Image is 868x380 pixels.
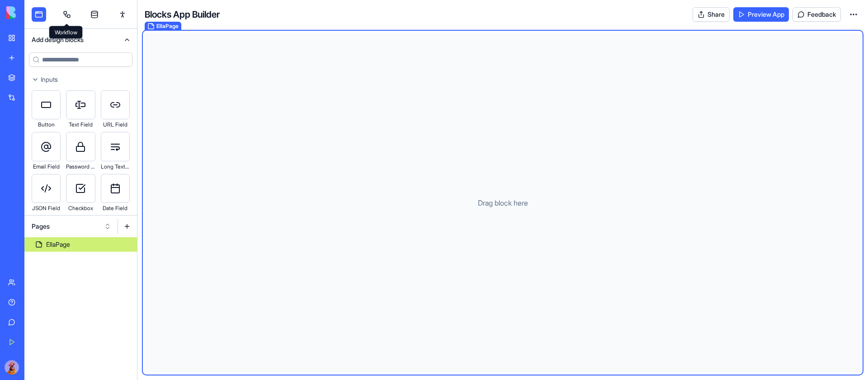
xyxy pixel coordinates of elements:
div: Checkbox [66,203,95,214]
div: Text Field [66,119,95,130]
a: EllaPage [24,237,137,252]
div: Button [32,119,61,130]
button: Pages [27,219,116,234]
div: URL Field [101,119,130,130]
div: JSON Field [32,203,61,214]
button: Share [693,7,730,22]
div: Long Text Field [101,161,130,172]
button: Add design blocks [24,29,137,51]
p: Workflow [55,29,77,36]
a: Preview App [733,7,789,22]
button: Feedback [793,7,841,22]
div: EllaPage [46,240,70,249]
div: Password Field [66,161,95,172]
button: Inputs [24,72,137,87]
div: EllaPageDrag block here [145,33,861,373]
h4: Blocks App Builder [145,8,220,21]
img: logo [6,6,62,19]
div: Email Field [32,161,61,172]
img: Kuku_Large_sla5px.png [5,360,19,375]
div: Date Field [101,203,130,214]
